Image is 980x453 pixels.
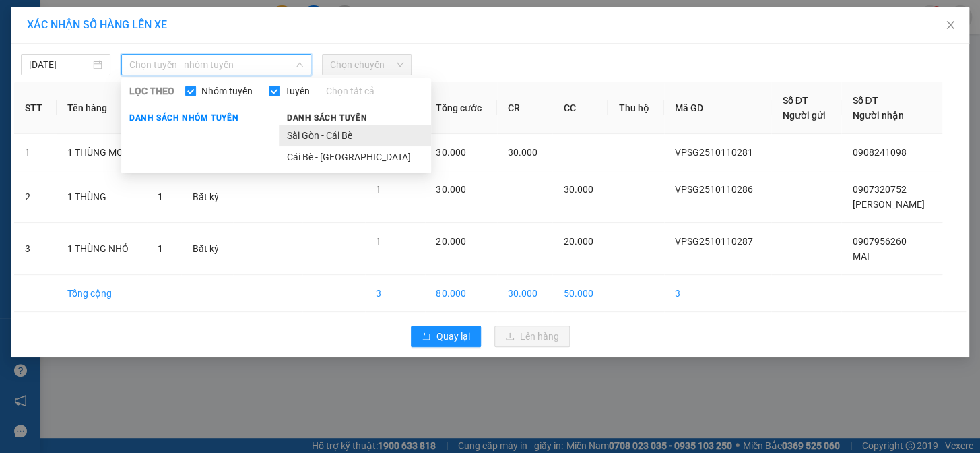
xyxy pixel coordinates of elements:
span: Người nhận [852,110,903,121]
a: Chọn tất cả [326,84,374,98]
th: Mã GD [664,82,772,134]
span: Quay lại [436,329,470,344]
span: Số ĐT [852,95,878,106]
span: 1 [158,243,163,254]
span: VPSG2510110281 [675,147,753,158]
td: 2 [14,171,57,223]
span: [PERSON_NAME] [852,199,924,210]
span: Tuyến [280,84,315,98]
th: STT [14,82,57,134]
th: CR [497,82,552,134]
span: Chọn tuyến - nhóm tuyến [129,55,303,75]
span: 0908241098 [852,147,906,158]
td: Bất kỳ [181,171,233,223]
span: VPSG2510110286 [675,184,753,195]
span: Nhóm tuyến [196,84,258,98]
span: rollback [422,332,431,342]
span: Danh sách nhóm tuyến [121,112,247,124]
th: CC [552,82,608,134]
th: Tên hàng [57,82,147,134]
span: Người gửi [782,110,825,121]
th: Tổng cước [425,82,497,134]
span: 30.000 [563,184,593,195]
button: uploadLên hàng [494,326,570,347]
span: 30.000 [436,184,465,195]
span: down [296,61,304,69]
td: 3 [664,275,772,312]
button: Close [932,7,969,44]
td: 50.000 [552,275,608,312]
li: Cái Bè - [GEOGRAPHIC_DATA] [279,146,431,168]
td: Bất kỳ [181,223,233,275]
span: close [945,20,956,30]
button: rollbackQuay lại [411,326,481,347]
td: 1 [14,134,57,171]
span: Chọn chuyến [330,55,403,75]
span: LỌC THEO [129,84,174,98]
td: 3 [14,223,57,275]
td: 80.000 [425,275,497,312]
span: 30.000 [508,147,537,158]
li: Sài Gòn - Cái Bè [279,125,431,146]
span: VPSG2510110287 [675,236,753,247]
td: Tổng cộng [57,275,147,312]
span: 30.000 [436,147,465,158]
span: 1 [376,184,381,195]
span: 1 [376,236,381,247]
span: 0907956260 [852,236,906,247]
span: 0907320752 [852,184,906,195]
td: 1 THÙNG MOD [57,134,147,171]
span: Số ĐT [782,95,808,106]
span: MAI [852,251,869,262]
span: Danh sách tuyến [279,112,375,124]
span: 20.000 [563,236,593,247]
span: 1 [158,191,163,202]
th: Thu hộ [608,82,663,134]
span: XÁC NHẬN SỐ HÀNG LÊN XE [27,18,167,31]
td: 3 [365,275,426,312]
td: 1 THÙNG [57,171,147,223]
td: 30.000 [497,275,552,312]
span: 20.000 [436,236,465,247]
input: 11/10/2025 [29,57,90,72]
td: 1 THÙNG NHỎ [57,223,147,275]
